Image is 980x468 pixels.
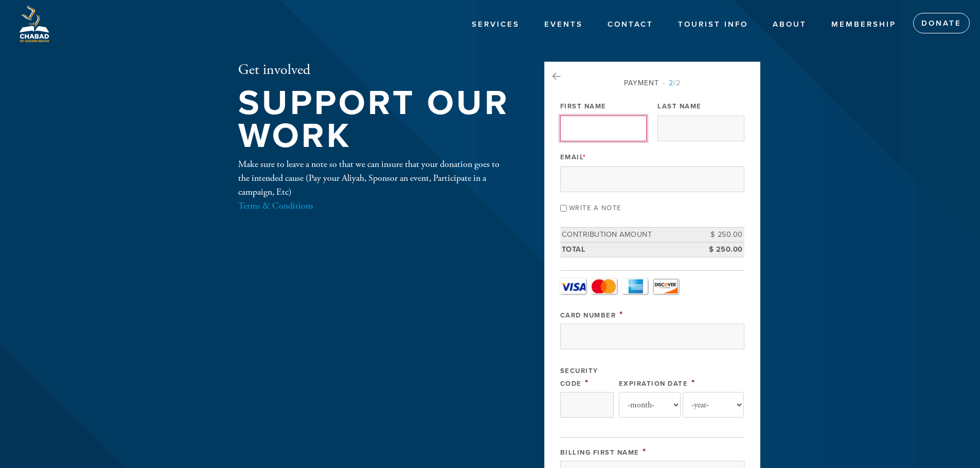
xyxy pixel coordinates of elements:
label: Email [560,153,586,162]
label: Last Name [657,102,702,111]
span: This field is required. [619,309,623,320]
select: Expiration Date year [683,392,744,418]
span: This field is required. [585,377,589,388]
a: About [765,15,814,34]
h1: Support our work [238,87,511,153]
a: Tourist Info [670,15,756,34]
a: Membership [824,15,904,34]
img: Logo%20GB1.png [15,5,52,42]
div: Make sure to leave a note so that we can insure that your donation goes to the intended cause (Pa... [238,157,511,213]
label: Card Number [560,311,616,320]
a: Visa [560,278,586,294]
label: First Name [560,102,607,111]
a: Terms & Conditions [238,200,313,212]
span: This field is required. [583,153,586,161]
a: Discover [653,278,679,294]
span: This field is required. [643,446,647,457]
td: Contribution Amount [560,228,698,242]
div: Payment [560,78,744,88]
select: Expiration Date month [619,392,681,418]
td: $ 250.00 [698,228,744,242]
a: Amex [622,278,648,294]
label: Billing First Name [560,448,639,457]
label: Write a note [569,204,621,212]
a: Donate [913,13,970,33]
span: /2 [663,79,681,87]
a: Contact [600,15,661,34]
span: 2 [669,79,673,87]
label: Security Code [560,367,598,388]
span: This field is required. [691,377,696,388]
a: MasterCard [591,278,617,294]
h2: Get involved [238,62,511,79]
a: Events [537,15,591,34]
td: Total [560,242,698,257]
td: $ 250.00 [698,242,744,257]
label: Expiration Date [619,380,688,388]
a: Services [464,15,527,34]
